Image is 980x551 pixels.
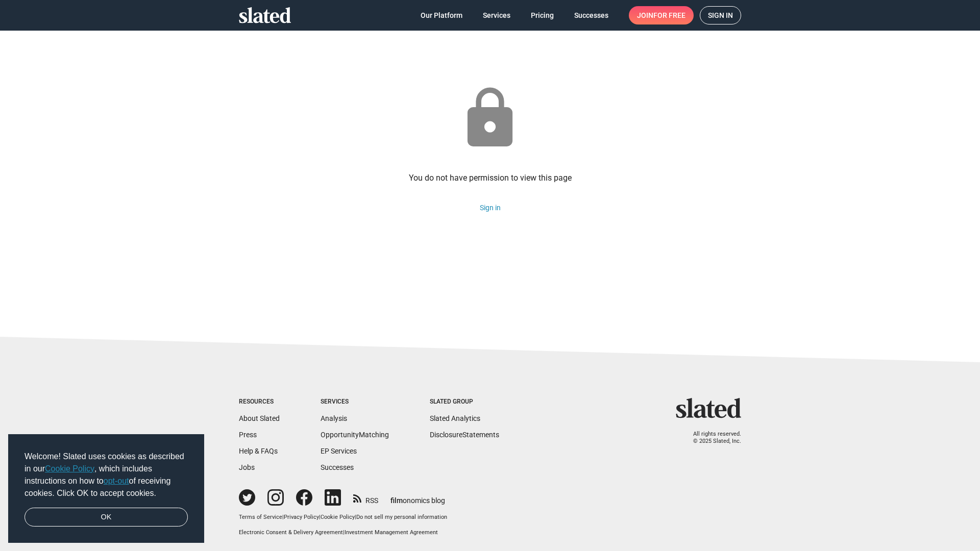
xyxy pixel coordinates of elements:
[483,6,510,24] span: Services
[239,398,280,406] div: Resources
[412,6,471,24] a: Our Platform
[355,514,356,520] span: |
[356,514,447,521] button: Do not sell my personal information
[653,6,685,24] span: for free
[321,514,355,520] a: Cookie Policy
[409,172,572,183] div: You do not have permission to view this page
[24,508,188,527] a: dismiss cookie message
[456,85,524,152] mat-icon: lock
[566,6,617,24] a: Successes
[239,514,282,520] a: Terms of Service
[430,398,499,406] div: Slated Group
[430,414,480,422] a: Slated Analytics
[321,463,354,471] a: Successes
[319,514,321,520] span: |
[531,6,554,24] span: Pricing
[321,414,347,422] a: Analysis
[523,6,562,24] a: Pricing
[353,490,378,506] a: RSS
[637,6,685,24] span: Join
[682,431,741,445] p: All rights reserved. © 2025 Slated, Inc.
[574,6,608,24] span: Successes
[239,414,280,422] a: About Slated
[321,431,389,439] a: OpportunityMatching
[345,529,438,536] a: Investment Management Agreement
[239,447,278,455] a: Help & FAQs
[321,398,389,406] div: Services
[24,450,188,499] span: Welcome! Slated uses cookies as described in our , which includes instructions on how to of recei...
[239,529,343,536] a: Electronic Consent & Delivery Agreement
[239,431,257,439] a: Press
[45,464,94,473] a: Cookie Policy
[284,514,319,520] a: Privacy Policy
[480,204,501,212] a: Sign in
[8,434,204,543] div: cookieconsent
[239,463,255,471] a: Jobs
[700,6,741,24] a: Sign in
[708,7,733,24] span: Sign in
[390,488,445,506] a: filmonomics blog
[343,529,345,536] span: |
[390,496,403,505] span: film
[475,6,519,24] a: Services
[421,6,462,24] span: Our Platform
[430,431,499,439] a: DisclosureStatements
[104,477,129,485] a: opt-out
[282,514,284,520] span: |
[629,6,694,24] a: Joinfor free
[321,447,357,455] a: EP Services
